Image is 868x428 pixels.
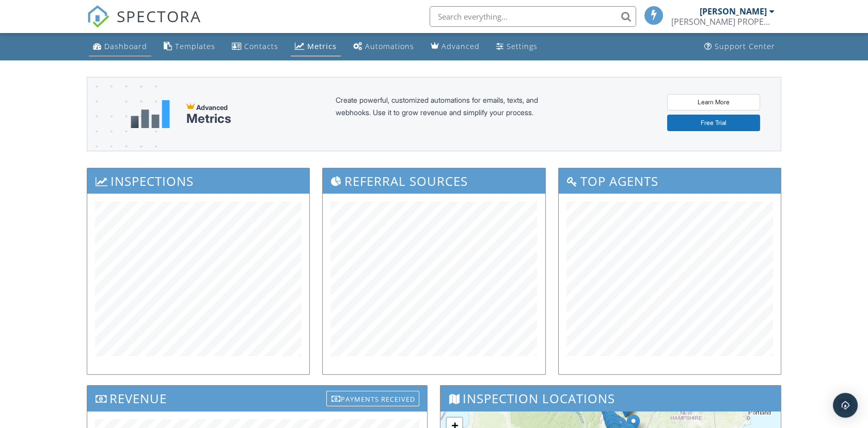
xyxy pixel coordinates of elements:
a: Automations (Basic) [349,37,418,56]
div: Contacts [244,41,278,51]
a: Free Trial [667,115,760,131]
a: SPECTORA [87,14,201,36]
div: Templates [175,41,215,51]
img: advanced-banner-bg-f6ff0eecfa0ee76150a1dea9fec4b49f333892f74bc19f1b897a312d7a1b2ff3.png [87,77,157,192]
div: Open Intercom Messenger [833,393,858,418]
input: Search everything... [430,6,636,27]
span: SPECTORA [117,5,201,27]
img: metrics-aadfce2e17a16c02574e7fc40e4d6b8174baaf19895a402c862ea781aae8ef5b.svg [131,100,170,128]
a: Contacts [228,37,282,56]
div: Metrics [307,41,337,51]
div: Advanced [441,41,480,51]
h3: Inspections [87,168,309,194]
span: Advanced [196,103,228,112]
div: Dashboard [104,41,147,51]
img: The Best Home Inspection Software - Spectora [87,5,109,28]
a: Dashboard [89,37,151,56]
div: Create powerful, customized automations for emails, texts, and webhooks. Use it to grow revenue a... [336,94,563,134]
div: Automations [365,41,414,51]
a: Templates [160,37,219,56]
a: Advanced [427,37,484,56]
h3: Referral Sources [323,168,545,194]
h3: Top Agents [559,168,781,194]
div: LARKIN PROPERTY INSPECTION AND MANAGEMENT, LLC [671,17,775,27]
a: Metrics [291,37,341,56]
a: Learn More [667,94,760,110]
a: Payments Received [326,388,419,405]
div: Support Center [715,41,775,51]
a: Support Center [700,37,779,56]
div: Metrics [186,112,231,126]
div: Payments Received [326,391,419,406]
div: Settings [507,41,538,51]
a: Settings [492,37,542,56]
h3: Inspection Locations [440,386,780,411]
h3: Revenue [87,386,427,411]
div: [PERSON_NAME] [700,6,767,17]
